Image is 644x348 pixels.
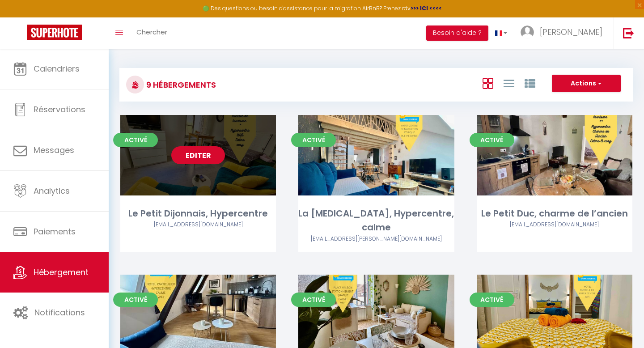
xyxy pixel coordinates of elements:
button: Besoin d'aide ? [426,25,488,41]
a: Vue par Groupe [525,76,535,90]
a: ... [PERSON_NAME] [514,17,614,49]
a: Vue en Liste [504,76,514,90]
div: Le Petit Dijonnais, Hypercentre [120,207,276,221]
h3: 9 Hébergements [144,75,216,95]
span: Paiements [34,226,76,237]
a: >>> ICI <<<< [411,4,442,12]
img: logout [623,27,634,38]
span: Calendriers [34,63,80,74]
a: Chercher [130,17,174,49]
span: Notifications [34,307,85,318]
div: Le Petit Duc, charme de l’ancien [477,207,632,221]
button: Actions [552,75,621,93]
span: Activé [113,133,158,147]
div: La [MEDICAL_DATA], Hypercentre, calme [298,207,454,235]
div: Airbnb [477,221,632,229]
a: Vue en Box [483,76,493,90]
span: Activé [470,133,514,147]
span: Analytics [34,185,70,196]
span: Activé [113,293,158,307]
span: Hébergement [34,267,89,278]
span: Chercher [136,27,167,37]
span: Messages [34,144,74,156]
div: Airbnb [298,235,454,243]
span: Réservations [34,104,85,115]
img: ... [521,25,534,39]
span: [PERSON_NAME] [540,26,602,38]
div: Airbnb [120,221,276,229]
span: Activé [291,133,336,147]
a: Editer [171,146,225,164]
span: Activé [291,293,336,307]
img: Super Booking [27,25,82,40]
span: Activé [470,293,514,307]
